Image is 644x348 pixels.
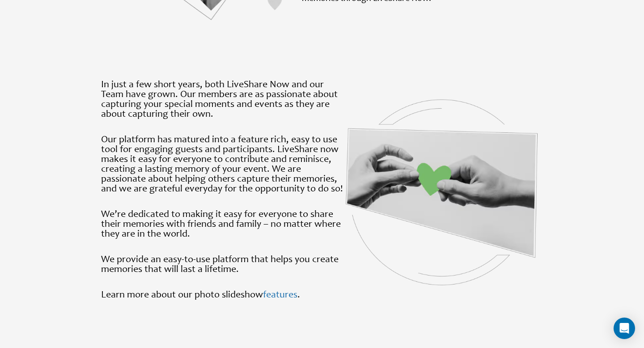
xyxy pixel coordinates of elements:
p: We provide an easy-to-use platform that helps you create memories that will last a lifetime. [101,255,345,275]
p: We’re dedicated to making it easy for everyone to share their memories with friends and family – ... [101,210,345,239]
a: features [263,290,297,300]
p: Our platform has matured into a feature rich, easy to use tool for engaging guests and participan... [101,135,345,194]
p: In just a few short years, both LiveShare Now and our Team have grown. Our members are as passion... [101,80,345,119]
p: Learn more about our photo slideshow . [101,290,345,300]
div: Open Intercom Messenger [614,318,635,339]
img: Cherished Memories [345,99,538,285]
